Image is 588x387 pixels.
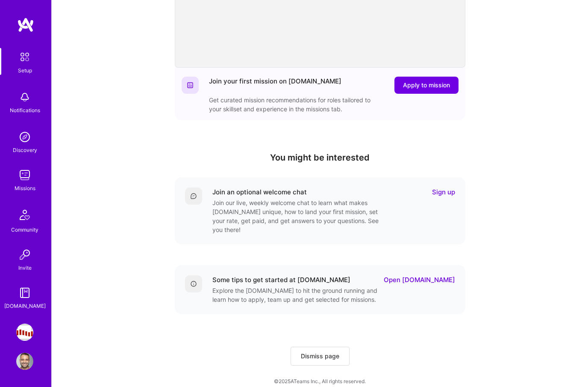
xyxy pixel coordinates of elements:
img: discovery [16,128,33,146]
img: User Avatar [16,353,33,370]
a: Steelbay.ai: AI Engineer for Multi-Agent Platform [14,324,35,341]
img: Community [15,205,35,225]
div: [DOMAIN_NAME] [4,301,46,310]
div: Discovery [13,146,37,155]
div: Explore the [DOMAIN_NAME] to hit the ground running and learn how to apply, team up and get selec... [212,286,383,304]
button: Apply to mission [394,77,459,94]
img: Steelbay.ai: AI Engineer for Multi-Agent Platform [16,324,33,341]
h4: You might be interested [175,152,465,163]
a: User Avatar [14,353,35,370]
img: Details [190,280,197,287]
div: Join our live, weekly welcome chat to learn what makes [DOMAIN_NAME] unique, how to land your fir... [212,198,383,234]
div: Community [11,225,38,234]
img: Invite [16,246,33,263]
img: bell [16,89,33,106]
div: Invite [18,263,32,272]
a: Open [DOMAIN_NAME] [384,275,455,284]
span: Dismiss page [301,352,339,360]
div: Missions [15,184,35,193]
div: Some tips to get started at [DOMAIN_NAME] [212,275,350,284]
div: Join an optional welcome chat [212,188,307,196]
div: Join your first mission on [DOMAIN_NAME] [209,77,341,94]
img: Comment [190,193,197,199]
div: Notifications [10,106,40,115]
img: logo [17,17,34,33]
img: setup [16,48,34,66]
img: Website [187,82,194,89]
img: guide book [16,284,33,301]
a: Sign up [432,188,455,196]
img: teamwork [16,167,33,184]
div: Get curated mission recommendations for roles tailored to your skillset and experience in the mis... [209,95,380,113]
button: Dismiss page [291,347,350,366]
span: Apply to mission [403,81,450,89]
div: Setup [18,66,32,75]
